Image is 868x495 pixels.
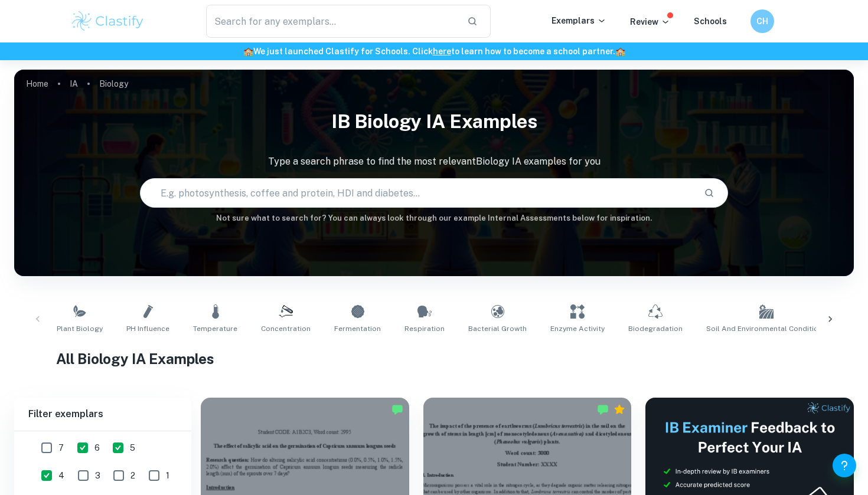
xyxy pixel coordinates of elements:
[130,441,135,454] span: 5
[193,323,237,334] span: Temperature
[756,15,769,28] h6: CH
[57,323,103,334] span: Plant Biology
[243,47,253,56] span: 🏫
[70,9,145,33] img: Clastify logo
[58,469,64,482] span: 4
[694,17,727,26] a: Schools
[58,441,64,454] span: 7
[14,103,854,140] h1: IB Biology IA examples
[628,323,683,334] span: Biodegradation
[206,5,458,38] input: Search for any exemplars...
[94,441,100,454] span: 6
[550,323,605,334] span: Enzyme Activity
[166,469,169,482] span: 1
[56,348,812,369] h1: All Biology IA Examples
[552,14,606,27] p: Exemplars
[261,323,311,334] span: Concentration
[630,15,670,28] p: Review
[614,404,625,415] div: Premium
[750,9,774,33] button: CH
[833,454,856,477] button: Help and Feedback
[597,404,609,415] img: Marked
[404,323,445,334] span: Respiration
[699,183,719,203] button: Search
[391,404,403,415] img: Marked
[334,323,381,334] span: Fermentation
[126,323,169,334] span: pH Influence
[468,323,527,334] span: Bacterial Growth
[70,76,78,92] a: IA
[706,323,827,334] span: Soil and Environmental Conditions
[2,45,866,58] h6: We just launched Clastify for Schools. Click to learn how to become a school partner.
[615,47,625,56] span: 🏫
[14,398,191,431] h6: Filter exemplars
[26,76,48,92] a: Home
[141,176,694,209] input: E.g. photosynthesis, coffee and protein, HDI and diabetes...
[99,77,128,90] p: Biology
[433,47,451,56] a: here
[14,212,854,224] h6: Not sure what to search for? You can always look through our example Internal Assessments below f...
[130,469,135,482] span: 2
[95,469,100,482] span: 3
[14,155,854,169] p: Type a search phrase to find the most relevant Biology IA examples for you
